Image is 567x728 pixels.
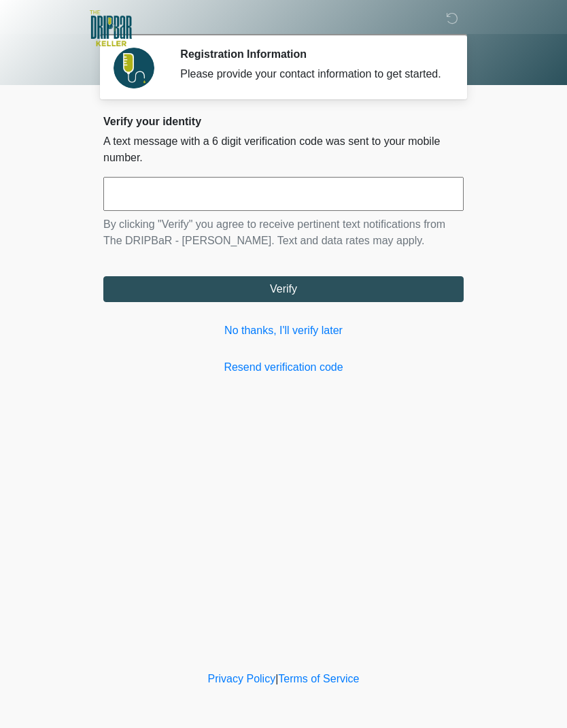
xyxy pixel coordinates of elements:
h2: Verify your identity [103,115,464,128]
a: Resend verification code [103,359,464,376]
p: A text message with a 6 digit verification code was sent to your mobile number. [103,133,464,166]
a: | [275,673,278,684]
img: The DRIPBaR - Keller Logo [90,10,132,46]
div: Please provide your contact information to get started. [180,66,443,82]
img: Agent Avatar [114,48,154,88]
button: Verify [103,276,464,302]
a: No thanks, I'll verify later [103,322,464,339]
a: Privacy Policy [208,673,276,684]
a: Terms of Service [278,673,359,684]
p: By clicking "Verify" you agree to receive pertinent text notifications from The DRIPBaR - [PERSON... [103,216,464,249]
